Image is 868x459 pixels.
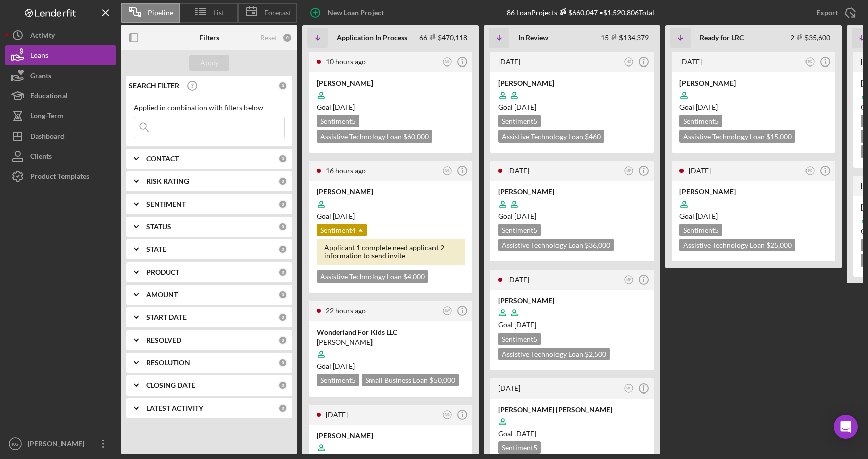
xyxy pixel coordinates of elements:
div: Assistive Technology Loan [679,239,795,251]
div: Dashboard [30,126,65,149]
a: [DATE]MF[PERSON_NAME]Goal [DATE]Sentiment5Assistive Technology Loan $2,500 [489,268,655,372]
span: Goal [679,212,718,220]
button: Long-Term [5,106,116,126]
button: New Loan Project [302,3,394,23]
div: 0 [278,358,287,367]
div: [PERSON_NAME] [317,431,465,441]
time: 2025-10-05 21:28 [326,410,348,419]
text: NG [445,413,450,417]
button: Dashboard [5,126,116,146]
a: Product Templates [5,166,116,186]
span: $50,000 [429,376,455,384]
div: Export [816,3,838,23]
div: 15 $134,379 [601,33,649,42]
b: Application In Process [337,34,407,42]
time: 10/30/2025 [514,429,536,438]
div: [PERSON_NAME] [498,296,646,306]
span: $25,000 [766,241,792,249]
div: Sentiment 5 [317,115,359,127]
span: $460 [585,132,601,141]
div: Apply [200,55,219,71]
div: 0 [278,200,287,209]
button: NG [441,55,454,69]
button: NG [441,408,454,422]
b: STATE [146,245,166,253]
div: New Loan Project [328,3,384,23]
div: $660,047 [557,8,598,17]
button: Educational [5,86,116,106]
span: $2,500 [585,350,606,358]
button: Loans [5,45,116,65]
a: [DATE]HZ[PERSON_NAME]Goal [DATE]Sentiment5Assistive Technology Loan $460 [489,50,655,154]
a: 10 hours agoNG[PERSON_NAME]Goal [DATE]Sentiment5Assistive Technology Loan $60,000 [307,50,474,154]
button: Clients [5,146,116,166]
b: AMOUNT [146,291,178,299]
div: 0 [278,245,287,254]
div: [PERSON_NAME] [679,78,828,88]
div: 0 [278,404,287,413]
div: Applicant 1 complete need applicant 2 information to send invite [317,239,465,265]
span: Goal [498,429,536,438]
div: Sentiment 5 [498,115,541,127]
div: 0 [278,222,287,231]
div: Assistive Technology Loan [498,348,610,360]
button: FC [803,164,817,178]
b: SENTIMENT [146,200,186,208]
a: [DATE]MF[PERSON_NAME]Goal [DATE]Sentiment5Assistive Technology Loan $36,000 [489,159,655,263]
time: 11/05/2025 [333,103,355,111]
button: MF [622,273,636,287]
button: Export [806,3,863,23]
a: [DATE]FC[PERSON_NAME]Goal [DATE]Sentiment5Assistive Technology Loan $15,000 [670,50,837,154]
span: Goal [498,103,536,111]
div: Small Business Loan [362,374,459,386]
time: 2025-09-18 04:57 [689,166,711,175]
time: 10/22/2025 [696,103,718,111]
div: Applied in combination with filters below [134,104,285,112]
time: 10/26/2025 [514,212,536,220]
text: FC [808,60,813,63]
b: In Review [518,34,548,42]
div: [PERSON_NAME] [679,187,828,197]
div: Assistive Technology Loan [317,270,428,283]
div: [PERSON_NAME] [317,78,465,88]
button: Activity [5,25,116,45]
span: $4,000 [403,272,425,281]
div: 0 [278,154,287,163]
div: Product Templates [30,166,89,189]
div: 86 Loan Projects • $1,520,806 Total [507,8,654,17]
time: 10/31/2025 [514,103,536,111]
button: KG[PERSON_NAME] [5,434,116,454]
div: Educational [30,86,68,108]
button: EW [441,304,454,318]
div: Open Intercom Messenger [834,415,858,439]
div: 66 $470,118 [419,33,467,42]
text: MF [626,278,631,281]
div: [PERSON_NAME] [PERSON_NAME] [498,405,646,415]
div: Assistive Technology Loan [679,130,795,143]
a: 22 hours agoEWWonderland For Kids LLC[PERSON_NAME]Goal [DATE]Sentiment5Small Business Loan $50,000 [307,299,474,398]
time: 11/03/2025 [333,212,355,220]
b: RESOLVED [146,336,181,344]
text: NG [445,60,450,63]
span: $36,000 [585,241,610,249]
b: STATUS [146,223,171,231]
b: Filters [199,34,219,42]
b: PRODUCT [146,268,179,276]
div: Sentiment 4 [317,224,367,236]
div: 0 [278,81,287,90]
a: [DATE]FC[PERSON_NAME]Goal [DATE]Sentiment5Assistive Technology Loan $25,000 [670,159,837,263]
time: 2025-10-04 02:26 [498,57,520,66]
span: Forecast [264,9,291,17]
div: 0 [278,177,287,186]
div: 0 [278,313,287,322]
b: START DATE [146,313,187,321]
b: RISK RATING [146,177,189,185]
div: Sentiment 5 [317,374,359,386]
text: KG [12,441,19,447]
span: $60,000 [403,132,429,141]
time: 10/18/2025 [696,212,718,220]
